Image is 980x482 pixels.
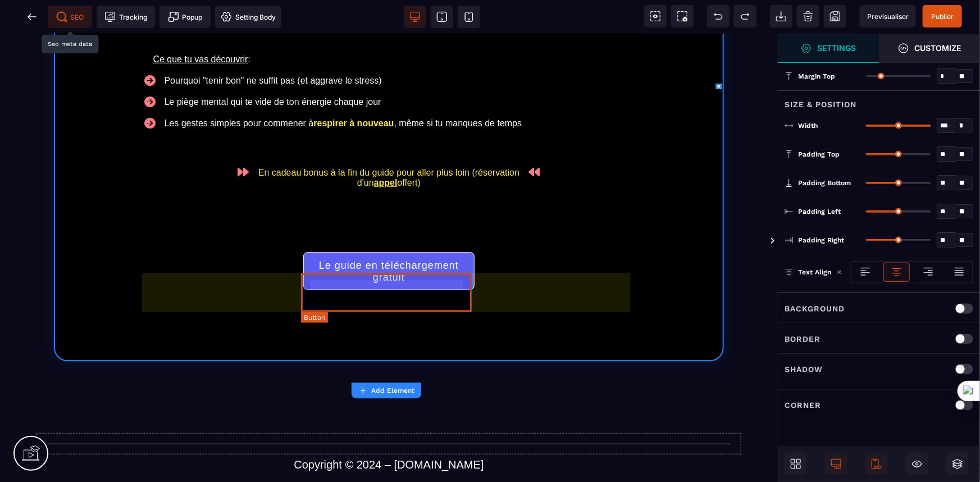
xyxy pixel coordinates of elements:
span: Hide/Show Block [906,453,928,475]
span: SEO [56,11,84,22]
button: Le guide en téléchargement gratuit [303,218,475,256]
span: Mobile Only [865,453,888,475]
strong: Customize [915,44,961,52]
p: Background [785,302,845,315]
span: Publier [931,12,954,21]
span: Settings [778,34,879,63]
div: Les gestes simples pour commener à , même si tu manques de temps [159,85,639,95]
button: Add Element [352,383,421,398]
strong: Add Element [371,387,414,394]
div: : [148,21,639,31]
div: Size & Position [778,90,980,111]
span: Width [798,121,818,130]
span: Open Layers [946,453,969,475]
span: Padding Left [798,207,841,216]
u: Ce que tu vas découvrir [153,21,248,30]
strong: Settings [818,44,856,52]
span: Setting Body [221,11,276,22]
div: Le piège mental qui te vide de ton énergie chaque jour [159,63,639,74]
img: loading [837,269,842,275]
span: Preview [860,5,916,27]
span: View components [644,5,667,27]
text: En cadeau bonus à la fin du guide pour aller plus loin (réservation d'un offert) [249,120,529,157]
span: Popup [168,11,203,22]
div: Pourquoi "tenir bon" ne suffit pas (et aggrave le stress) [159,42,639,52]
p: Text Align [785,267,831,278]
p: Border [785,332,821,346]
p: Shadow [785,362,823,376]
span: Padding Bottom [798,178,851,187]
u: appel [374,144,398,154]
span: Open Blocks [785,453,807,475]
span: Tracking [104,11,147,22]
span: Screenshot [671,5,694,27]
span: Previsualiser [867,12,909,21]
b: respirer à nouveau [313,85,394,94]
span: Padding Top [798,150,840,159]
span: Desktop Only [825,453,847,475]
span: Open Style Manager [879,34,980,63]
span: Margin Top [798,72,835,81]
text: Copyright © 2024 – [DOMAIN_NAME] [8,422,769,440]
span: Padding Right [798,236,844,245]
p: Corner [785,398,821,412]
